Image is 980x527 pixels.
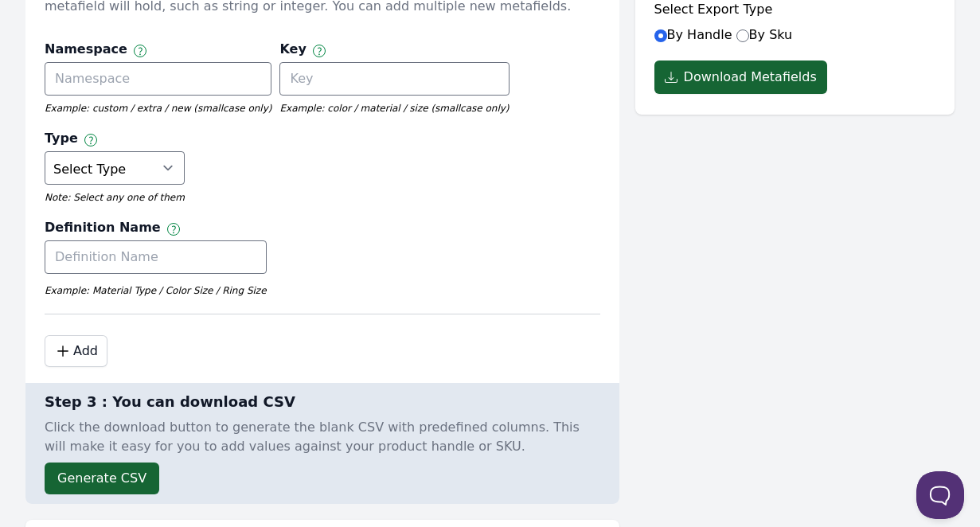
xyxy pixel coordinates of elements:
[313,45,326,57] img: svg+xml;base64,PHN2ZyB4bWxucz0iaHR0cDovL3d3dy53My5vcmcvMjAwMC9zdmciIHZpZXdCb3g9IjAgMCAxNiAxNiIgZm...
[45,40,127,62] p: Namespace
[736,27,793,42] label: By Sku
[45,392,592,412] h2: Step 3 : You can download CSV
[45,463,159,494] button: Generate CSV
[654,29,667,42] input: By Handle
[134,45,146,57] img: svg+xml;base64,PHN2ZyB4bWxucz0iaHR0cDovL3d3dy53My5vcmcvMjAwMC9zdmciIHZpZXdCb3g9IjAgMCAxNiAxNiIgZm...
[45,218,161,240] p: Definition Name
[84,134,97,146] img: svg+xml;base64,PHN2ZyB4bWxucz0iaHR0cDovL3d3dy53My5vcmcvMjAwMC9zdmciIHZpZXdCb3g9IjAgMCAxNiAxNiIgZm...
[45,285,267,296] em: Example: Material Type / Color Size / Ring Size
[279,40,306,62] p: Key
[654,27,732,42] label: By Handle
[45,62,271,96] input: Namespace
[654,61,827,94] button: Download Metafields
[736,29,749,42] input: By Sku
[45,102,271,115] em: Example: custom / extra / new (smallcase only)
[167,223,180,236] img: svg+xml;base64,PHN2ZyB4bWxucz0iaHR0cDovL3d3dy53My5vcmcvMjAwMC9zdmciIHZpZXdCb3g9IjAgMCAxNiAxNiIgZm...
[45,335,107,367] button: Add
[45,412,592,463] p: Click the download button to generate the blank CSV with predefined columns. This will make it ea...
[279,62,509,96] input: Key
[279,102,509,115] em: Example: color / material / size (smallcase only)
[45,240,267,274] input: Definition Name
[916,471,964,519] iframe: Toggle Customer Support
[45,191,185,204] em: Note: Select any one of them
[45,129,78,151] p: Type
